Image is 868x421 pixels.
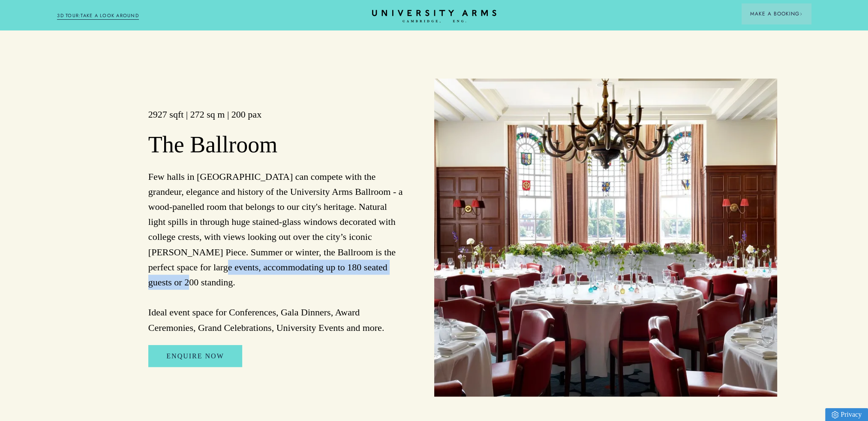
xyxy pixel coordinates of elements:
h3: 2927 sqft | 272 sq m | 200 pax [148,108,405,121]
img: image-cfe038ca1a082bc712318d353845656887d063b2-2001x1500-jpg [434,79,777,397]
img: Privacy [832,411,838,418]
span: Make a Booking [750,10,802,18]
p: Few halls in [GEOGRAPHIC_DATA] can compete with the grandeur, elegance and history of the Univers... [148,169,405,335]
a: Privacy [825,408,868,421]
button: Make a BookingArrow icon [742,3,811,24]
a: Home [372,10,496,23]
a: 3D TOUR:TAKE A LOOK AROUND [57,12,139,20]
h2: The Ballroom [148,131,405,159]
a: Enquire Now [148,345,242,367]
img: Arrow icon [799,12,802,15]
